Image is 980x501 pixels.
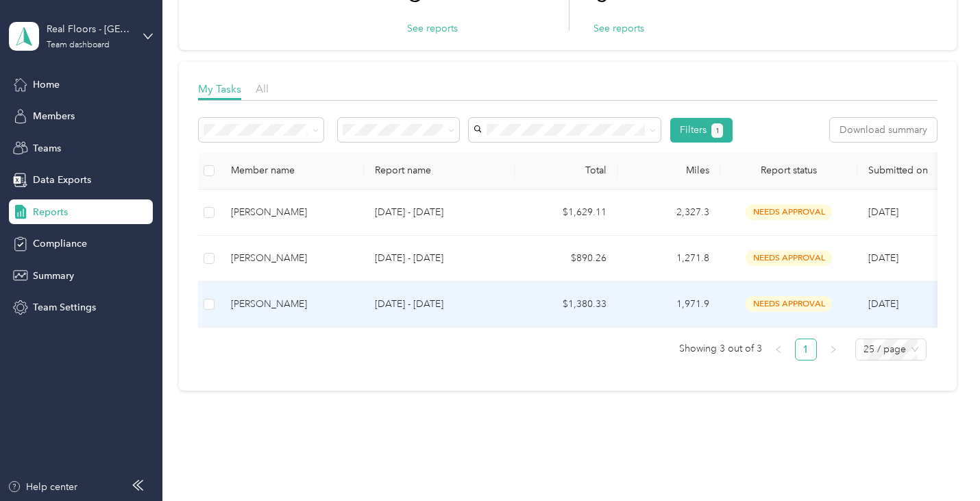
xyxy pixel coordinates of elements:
[256,82,269,95] span: All
[407,21,458,36] button: See reports
[8,480,77,494] button: Help center
[33,77,60,92] span: Home
[830,118,937,142] button: Download summary
[33,141,61,156] span: Teams
[670,118,733,143] button: Filters1
[857,152,960,190] th: Submitted on
[33,109,75,123] span: Members
[33,205,68,219] span: Reports
[364,152,515,190] th: Report name
[231,164,353,176] div: Member name
[715,125,720,137] span: 1
[822,339,844,361] li: Next Page
[746,204,832,220] span: needs approval
[33,300,96,315] span: Team Settings
[731,164,846,176] span: Report status
[711,123,723,138] button: 1
[231,205,353,220] div: [PERSON_NAME]
[47,41,110,49] div: Team dashboard
[855,339,927,361] div: Page Size
[526,164,607,176] div: Total
[220,152,364,190] th: Member name
[375,297,504,312] p: [DATE] - [DATE]
[198,82,241,95] span: My Tasks
[33,236,87,251] span: Compliance
[768,339,789,361] li: Previous Page
[231,251,353,266] div: [PERSON_NAME]
[795,339,817,361] li: 1
[617,282,720,328] td: 1,971.9
[746,296,832,312] span: needs approval
[617,190,720,236] td: 2,327.3
[231,297,353,312] div: [PERSON_NAME]
[47,22,132,36] div: Real Floors - [GEOGRAPHIC_DATA]
[33,269,74,283] span: Summary
[33,173,91,187] span: Data Exports
[863,339,918,360] span: 25 / page
[822,339,844,361] button: right
[868,252,898,264] span: [DATE]
[774,345,783,354] span: left
[768,339,789,361] button: left
[617,236,720,282] td: 1,271.8
[868,298,898,310] span: [DATE]
[515,282,617,328] td: $1,380.33
[593,21,644,36] button: See reports
[868,206,898,218] span: [DATE]
[515,190,617,236] td: $1,629.11
[903,424,980,501] iframe: Everlance-gr Chat Button Frame
[796,339,816,360] a: 1
[829,345,837,354] span: right
[375,205,504,220] p: [DATE] - [DATE]
[628,164,709,176] div: Miles
[679,339,762,359] span: Showing 3 out of 3
[746,250,832,266] span: needs approval
[375,251,504,266] p: [DATE] - [DATE]
[515,236,617,282] td: $890.26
